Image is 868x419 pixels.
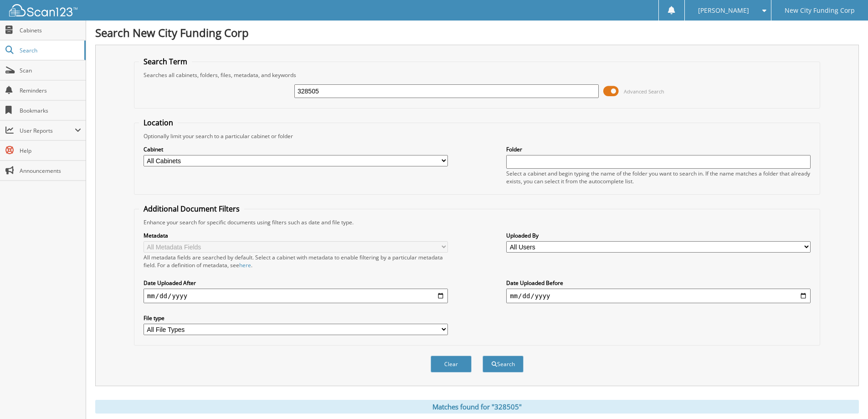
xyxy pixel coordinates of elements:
[20,87,81,94] span: Reminders
[20,127,75,134] span: User Reports
[9,4,77,16] img: scan123-logo-white.svg
[431,356,472,372] button: Clear
[506,232,811,239] label: Uploaded By
[144,314,448,322] label: File type
[239,261,251,269] a: here
[144,289,448,303] input: start
[144,232,448,239] label: Metadata
[506,145,811,153] label: Folder
[144,145,448,153] label: Cabinet
[139,71,815,79] div: Searches all cabinets, folders, files, metadata, and keywords
[139,132,815,140] div: Optionally limit your search to a particular cabinet or folder
[139,57,192,67] legend: Search Term
[20,67,81,74] span: Scan
[483,356,524,372] button: Search
[506,279,811,287] label: Date Uploaded Before
[20,107,81,114] span: Bookmarks
[20,167,81,175] span: Announcements
[506,170,811,185] div: Select a cabinet and begin typing the name of the folder you want to search in. If the name match...
[139,204,244,214] legend: Additional Document Filters
[139,218,815,226] div: Enhance your search for specific documents using filters such as date and file type.
[698,8,749,13] span: [PERSON_NAME]
[20,26,81,34] span: Cabinets
[144,279,448,287] label: Date Uploaded After
[95,400,859,414] div: Matches found for "328505"
[785,8,855,13] span: New City Funding Corp
[506,289,811,303] input: end
[144,253,448,269] div: All metadata fields are searched by default. Select a cabinet with metadata to enable filtering b...
[20,147,81,155] span: Help
[20,47,80,54] span: Search
[139,118,178,128] legend: Location
[95,25,859,40] h1: Search New City Funding Corp
[624,88,664,95] span: Advanced Search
